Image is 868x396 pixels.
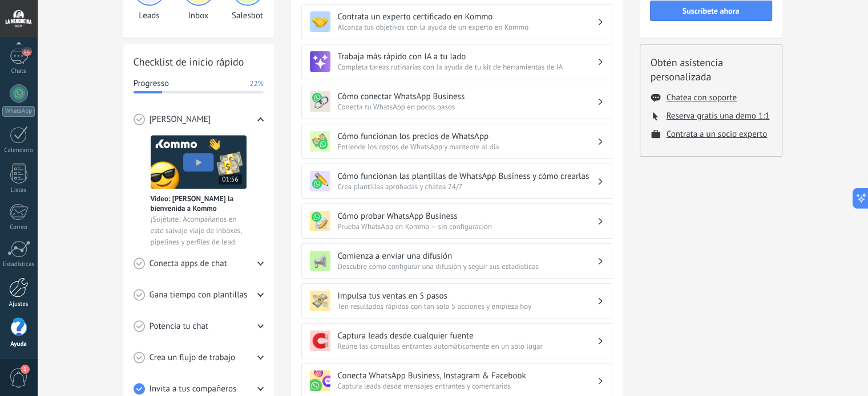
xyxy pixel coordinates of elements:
[150,258,227,270] span: Conecta apps de chat
[249,78,263,89] span: 22%
[21,365,30,374] span: 1
[2,147,35,154] div: Calendario
[651,55,772,84] h2: Obtén asistencia personalizada
[150,321,209,332] span: Potencia tu chat
[338,251,597,262] h3: Comienza a enviar una difusión
[151,194,247,213] span: Vídeo: [PERSON_NAME] la bienvenida a Kommo
[151,135,247,189] img: Meet video
[338,341,597,351] span: Reúne las consultas entrantes automáticamente en un solo lugar
[2,301,35,308] div: Ajustes
[338,262,597,271] span: Descubre cómo configurar una difusión y seguir sus estadísticas
[338,171,597,182] h3: Cómo funcionan las plantillas de WhatsApp Business y cómo crearlas
[338,91,597,102] h3: Cómo conectar WhatsApp Business
[134,55,264,69] h2: Checklist de inicio rápido
[150,289,248,301] span: Gana tiempo con plantillas
[650,1,772,21] button: Suscríbete ahora
[338,142,597,152] span: Entiende los costos de WhatsApp y mantente al día
[150,352,236,364] span: Crea un flujo de trabajo
[338,301,597,311] span: Ten resultados rápidos con tan solo 5 acciones y empieza hoy
[338,22,597,32] span: Alcanza tus objetivos con la ayuda de un experto en Kommo
[2,106,35,117] div: WhatsApp
[667,111,770,121] button: Reserva gratis una demo 1:1
[150,114,211,125] span: [PERSON_NAME]
[134,78,169,89] span: Progresso
[2,187,35,194] div: Listas
[338,182,597,191] span: Crea plantillas aprobadas y chatea 24/7
[2,261,35,268] div: Estadísticas
[2,224,35,231] div: Correo
[2,341,35,348] div: Ayuda
[667,129,768,140] button: Contrata a un socio experto
[667,92,737,103] button: Chatea con soporte
[338,330,597,341] h3: Captura leads desde cualquier fuente
[151,214,247,248] span: ¡Sujétate! Acompáñanos en este salvaje viaje de inboxes, pipelines y perfiles de lead.
[338,381,597,391] span: Captura leads desde mensajes entrantes y comentarios
[150,383,237,395] span: Invita a tus compañeros
[338,11,597,22] h3: Contrata un experto certificado en Kommo
[683,7,740,15] span: Suscríbete ahora
[2,68,35,75] div: Chats
[338,370,597,381] h3: Conecta WhatsApp Business, Instagram & Facebook
[338,291,597,301] h3: Impulsa tus ventas en 5 pasos
[338,211,597,222] h3: Cómo probar WhatsApp Business
[338,102,597,112] span: Conecta tu WhatsApp en pocos pasos
[338,62,597,72] span: Completa tareas rutinarias con la ayuda de tu kit de herramientas de IA
[338,222,597,231] span: Prueba WhatsApp en Kommo — sin configuración
[338,51,597,62] h3: Trabaja más rápido con IA a tu lado
[338,131,597,142] h3: Cómo funcionan los precios de WhatsApp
